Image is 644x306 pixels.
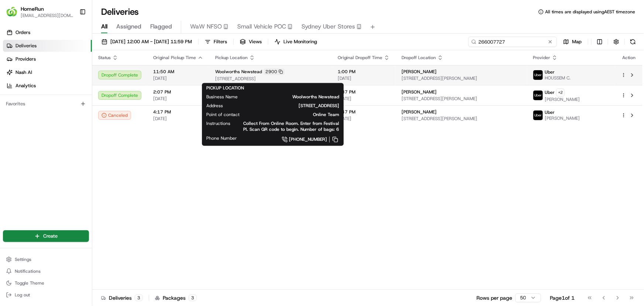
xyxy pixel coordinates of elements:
span: Map [572,38,582,45]
span: Collect From Online Room. Enter from Festival Pl. Scan QR code to begin. Number of bags: 6 [242,121,339,133]
span: All times are displayed using AEST timezone [545,9,635,15]
img: uber-new-logo.jpeg [533,110,543,120]
span: Settings [15,256,31,262]
p: Rows per page [476,294,512,302]
span: Address [206,103,223,109]
button: Refresh [628,37,638,47]
span: PICKUP LOCATION [206,85,244,91]
span: Original Pickup Time [153,55,196,61]
h1: Deliveries [101,6,139,18]
span: Nash AI [16,69,32,76]
img: uber-new-logo.jpeg [533,91,543,100]
span: Status [98,55,111,61]
span: Sydney Uber Stores [302,22,355,31]
img: uber-new-logo.jpeg [533,70,543,80]
button: Filters [202,37,230,47]
img: HomeRun [6,6,18,18]
span: Small Vehicle POC [237,22,286,31]
a: [PHONE_NUMBER] [249,136,339,144]
button: Views [237,37,265,47]
div: 3 [135,295,143,301]
div: Deliveries [101,294,143,302]
span: 4:47 PM [338,109,390,115]
a: Analytics [3,80,92,92]
span: HOUSSEM C. [545,75,571,81]
button: HomeRunHomeRun[EMAIL_ADDRESS][DOMAIN_NAME] [3,3,76,21]
div: 2900 [264,68,285,75]
span: Views [249,38,262,45]
span: [PERSON_NAME] [545,115,580,121]
a: Deliveries [3,40,92,52]
span: [DATE] [338,96,390,102]
span: Uber [545,109,555,115]
div: Page 1 of 1 [550,294,575,302]
button: +2 [556,88,565,96]
span: [DATE] [338,75,390,81]
span: [STREET_ADDRESS][PERSON_NAME] [402,96,521,102]
button: Map [560,37,585,47]
button: Canceled [98,111,131,120]
a: Orders [3,27,92,38]
span: Create [43,233,58,239]
span: Uber [545,89,555,95]
span: Woolworths Newstead [215,69,262,75]
span: [DATE] [153,116,203,122]
span: [PERSON_NAME] [402,109,437,115]
a: Providers [3,53,92,65]
span: Assigned [116,22,141,31]
span: 11:50 AM [153,69,203,75]
span: Woolworths Newstead [249,94,339,100]
span: Analytics [16,82,36,89]
span: All [101,22,107,31]
span: Phone Number [206,136,237,142]
div: 3 [189,295,197,301]
span: Flagged [150,22,172,31]
button: [DATE] 12:00 AM - [DATE] 11:59 PM [98,37,195,47]
span: [PERSON_NAME] [402,69,437,75]
button: HomeRun [21,5,44,13]
span: 1:00 PM [338,69,390,75]
span: [PERSON_NAME] [402,89,437,95]
span: 2:37 PM [338,89,390,95]
a: Nash AI [3,67,92,78]
span: [STREET_ADDRESS][PERSON_NAME] [402,75,521,81]
span: Orders [16,29,30,36]
span: Log out [15,292,30,298]
span: [DATE] [338,116,390,122]
span: Original Dropoff Time [338,55,382,61]
input: Type to search [468,37,557,47]
span: [DATE] [153,75,203,81]
button: Settings [3,254,89,265]
span: Providers [16,56,36,62]
span: [PERSON_NAME] [545,96,580,102]
span: [STREET_ADDRESS] [215,76,326,82]
button: Create [3,230,89,242]
span: [DATE] [153,96,203,102]
span: [STREET_ADDRESS][PERSON_NAME] [402,116,521,122]
span: Toggle Theme [15,280,44,286]
div: Packages [155,294,197,302]
span: [STREET_ADDRESS] [235,103,339,109]
button: Live Monitoring [271,37,320,47]
span: [PHONE_NUMBER] [289,137,327,143]
span: 4:17 PM [153,109,203,115]
span: Provider [533,55,550,61]
span: Uber [545,69,555,75]
span: Live Monitoring [283,38,317,45]
button: Notifications [3,266,89,276]
span: Online Team [251,112,339,118]
span: Filters [214,38,227,45]
div: Action [621,55,637,61]
span: Point of contact [206,112,240,118]
div: Favorites [3,98,89,110]
span: [DATE] 12:00 AM - [DATE] 11:59 PM [110,38,192,45]
span: Notifications [15,268,41,274]
button: Toggle Theme [3,278,89,288]
span: Dropoff Location [402,55,436,61]
span: Instructions [206,121,230,127]
button: [EMAIL_ADDRESS][DOMAIN_NAME] [21,13,73,18]
span: Deliveries [16,42,37,49]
